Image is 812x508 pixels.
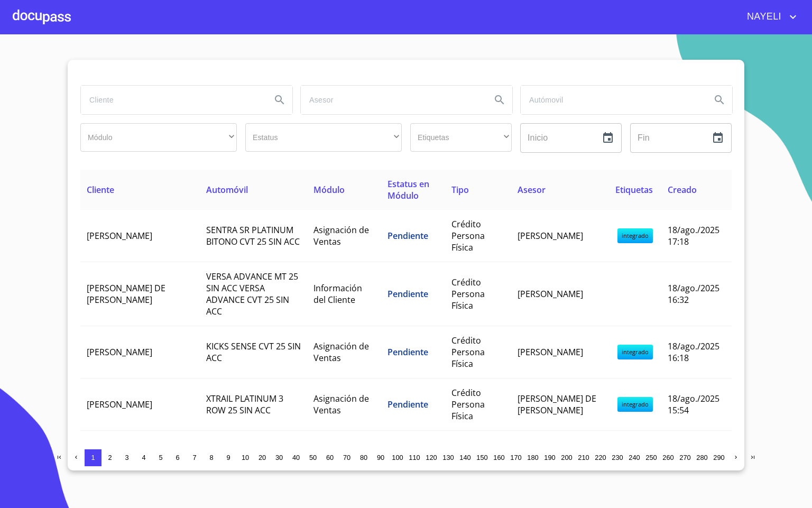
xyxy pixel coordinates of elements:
[275,454,283,461] span: 30
[668,340,719,364] span: 18/ago./2025 16:18
[423,449,440,466] button: 120
[292,454,300,461] span: 40
[426,454,437,461] span: 120
[387,178,429,201] span: Estatus en Módulo
[544,454,555,461] span: 190
[410,123,512,152] div: ​
[660,449,677,466] button: 260
[206,439,292,463] span: FRONTIER V 6 PRO 4 X 25
[739,8,799,25] button: account of current user
[87,184,114,196] span: Cliente
[668,393,719,416] span: 18/ago./2025 15:54
[518,346,583,358] span: [PERSON_NAME]
[387,399,428,410] span: Pendiente
[440,449,457,466] button: 130
[406,449,423,466] button: 110
[206,184,248,196] span: Automóvil
[629,454,640,461] span: 240
[360,454,367,461] span: 80
[186,449,203,466] button: 7
[518,288,583,300] span: [PERSON_NAME]
[108,454,112,461] span: 2
[206,340,301,364] span: KICKS SENSE CVT 25 SIN ACC
[595,454,606,461] span: 220
[326,454,334,461] span: 60
[617,345,653,359] span: integrado
[617,397,653,412] span: integrado
[510,454,521,461] span: 170
[518,393,596,416] span: [PERSON_NAME] DE [PERSON_NAME]
[491,449,508,466] button: 160
[679,454,690,461] span: 270
[662,454,673,461] span: 260
[220,449,237,466] button: 9
[176,454,179,461] span: 6
[487,87,512,113] button: Search
[206,224,300,247] span: SENTRA SR PLATINUM BITONO CVT 25 SIN ACC
[707,87,732,113] button: Search
[518,184,546,196] span: Asesor
[313,439,369,463] span: Asignación de Ventas
[81,86,263,114] input: search
[558,449,575,466] button: 200
[254,449,271,466] button: 20
[451,276,485,311] span: Crédito Persona Física
[288,449,304,466] button: 40
[237,449,254,466] button: 10
[696,454,707,461] span: 280
[451,335,485,370] span: Crédito Persona Física
[321,449,338,466] button: 60
[118,449,135,466] button: 3
[493,454,504,461] span: 160
[267,87,292,113] button: Search
[135,449,152,466] button: 4
[387,346,428,358] span: Pendiente
[152,449,169,466] button: 5
[192,454,196,461] span: 7
[313,282,362,306] span: Información del Cliente
[80,123,237,152] div: ​
[694,449,710,466] button: 280
[271,449,288,466] button: 30
[617,228,653,243] span: integrado
[387,230,428,242] span: Pendiente
[668,184,697,196] span: Creado
[518,230,583,242] span: [PERSON_NAME]
[677,449,694,466] button: 270
[259,454,266,461] span: 20
[387,288,428,300] span: Pendiente
[142,454,145,461] span: 4
[377,454,384,461] span: 90
[442,454,454,461] span: 130
[541,449,558,466] button: 190
[645,454,657,461] span: 250
[392,454,403,461] span: 100
[309,454,317,461] span: 50
[612,454,623,461] span: 230
[451,184,469,196] span: Tipo
[609,449,626,466] button: 230
[713,454,724,461] span: 290
[474,449,491,466] button: 150
[87,282,165,306] span: [PERSON_NAME] DE [PERSON_NAME]
[710,449,727,466] button: 290
[521,86,703,114] input: search
[91,454,95,461] span: 1
[87,399,152,410] span: [PERSON_NAME]
[203,449,220,466] button: 8
[561,454,572,461] span: 200
[643,449,660,466] button: 250
[451,387,485,422] span: Crédito Persona Física
[668,224,719,247] span: 18/ago./2025 17:18
[206,271,298,317] span: VERSA ADVANCE MT 25 SIN ACC VERSA ADVANCE CVT 25 SIN ACC
[87,346,152,358] span: [PERSON_NAME]
[159,454,162,461] span: 5
[313,393,369,416] span: Asignación de Ventas
[508,449,524,466] button: 170
[209,454,213,461] span: 8
[615,184,653,196] span: Etiquetas
[476,454,487,461] span: 150
[304,449,321,466] button: 50
[739,8,787,25] span: NAYELI
[338,449,355,466] button: 70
